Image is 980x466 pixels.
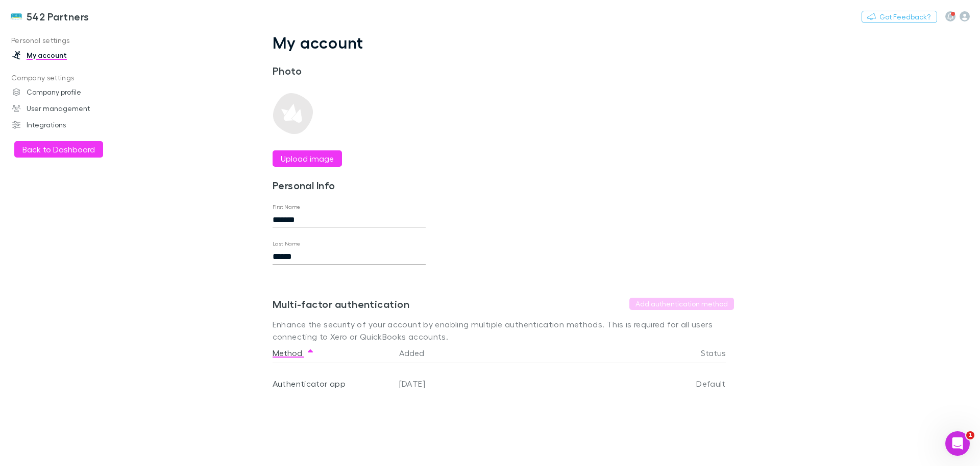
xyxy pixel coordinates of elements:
span: 1 [966,431,974,439]
h3: Photo [273,64,426,77]
a: Integrations [2,117,138,133]
img: 542 Partners's Logo [10,10,22,23]
label: Upload image [281,152,334,165]
a: Company profile [2,84,138,100]
a: User management [2,100,138,117]
label: Last Name [273,240,301,248]
button: Added [399,343,436,363]
a: 542 Partners [4,4,95,29]
button: Back to Dashboard [14,141,103,158]
h3: Multi-factor authentication [273,298,409,310]
p: Enhance the security of your account by enabling multiple authentication methods. This is require... [273,318,734,343]
div: Authenticator app [273,363,391,404]
label: First Name [273,203,301,211]
h3: Personal Info [273,179,426,191]
a: My account [2,47,138,63]
p: Personal settings [2,34,138,47]
div: [DATE] [395,363,634,404]
img: Preview [273,93,313,134]
button: Got Feedback? [862,11,937,23]
h1: My account [273,33,734,52]
button: Method [273,343,314,363]
button: Add authentication method [629,298,734,310]
button: Upload image [273,150,342,167]
p: Company settings [2,72,138,84]
button: Status [701,343,738,363]
iframe: Intercom live chat [945,431,970,456]
div: Default [634,363,726,404]
h3: 542 Partners [27,10,89,23]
